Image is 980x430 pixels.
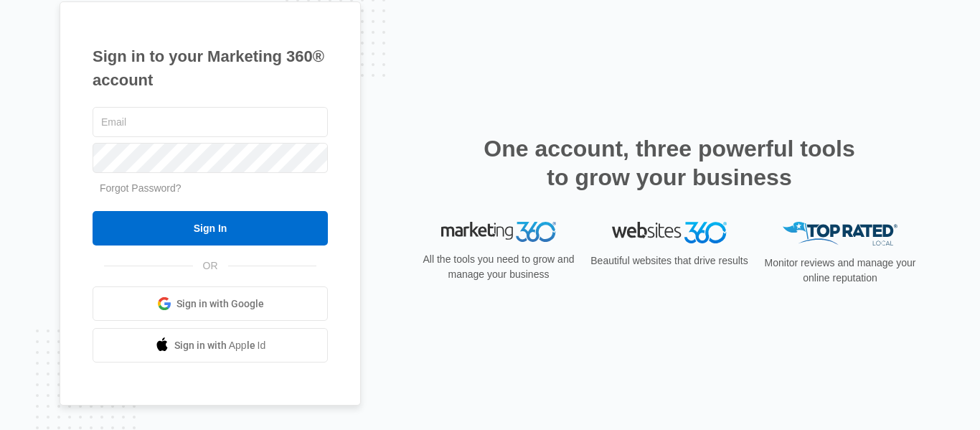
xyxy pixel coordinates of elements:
img: Websites 360 [612,222,727,243]
h1: Sign in to your Marketing 360® account [93,45,328,92]
p: Beautiful websites that drive results [589,253,750,268]
span: Sign in with Google [176,296,264,312]
img: Marketing 360 [441,222,556,242]
a: Sign in with Google [93,286,328,321]
p: Monitor reviews and manage your online reputation [760,256,920,286]
span: OR [193,258,228,274]
input: Email [93,107,328,137]
img: Top Rated Local [783,222,897,246]
p: All the tools you need to grow and manage your business [418,252,579,282]
a: Forgot Password? [100,182,182,194]
a: Sign in with Apple Id [93,328,328,363]
span: Sign in with Apple Id [174,338,266,353]
h2: One account, three powerful tools to grow your business [479,134,859,192]
input: Sign In [93,211,328,246]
